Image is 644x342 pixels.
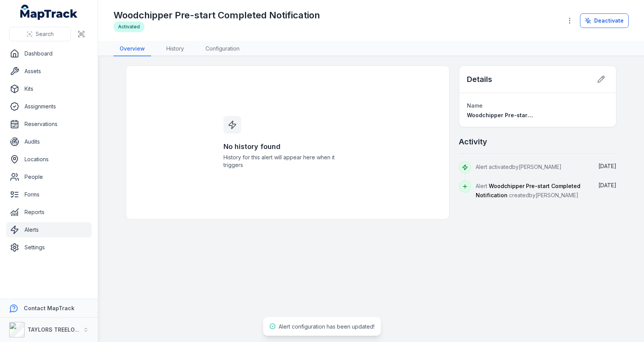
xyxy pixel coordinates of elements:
[36,30,54,38] span: Search
[467,102,483,109] span: Name
[467,74,492,85] h2: Details
[20,5,78,20] a: MapTrack
[6,64,92,79] a: Assets
[598,163,616,169] time: 28/08/2025, 3:03:13 pm
[467,112,594,118] span: Woodchipper Pre-start Completed Notification
[6,46,92,61] a: Dashboard
[580,13,629,28] button: Deactivate
[113,21,145,32] div: Activated
[476,183,580,198] span: Alert created by [PERSON_NAME]
[223,154,352,169] span: History for this alert will appear here when it triggers
[6,205,92,220] a: Reports
[28,326,92,333] strong: TAYLORS TREELOPPING
[598,182,616,188] time: 28/08/2025, 3:02:49 pm
[6,152,92,167] a: Locations
[279,323,375,330] span: Alert configuration has been updated!
[9,27,71,41] button: Search
[6,187,92,202] a: Forms
[476,183,580,198] span: Woodchipper Pre-start Completed Notification
[223,141,352,152] h3: No history found
[598,163,616,169] span: [DATE]
[6,169,92,185] a: People
[199,42,246,56] a: Configuration
[160,42,190,56] a: History
[6,81,92,97] a: Kits
[24,305,74,311] strong: Contact MapTrack
[113,42,151,56] a: Overview
[6,116,92,132] a: Reservations
[476,164,562,170] span: Alert activated by [PERSON_NAME]
[459,136,487,147] h2: Activity
[6,240,92,255] a: Settings
[6,134,92,149] a: Audits
[598,182,616,188] span: [DATE]
[6,222,92,237] a: Alerts
[6,99,92,114] a: Assignments
[113,9,320,21] h1: Woodchipper Pre-start Completed Notification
